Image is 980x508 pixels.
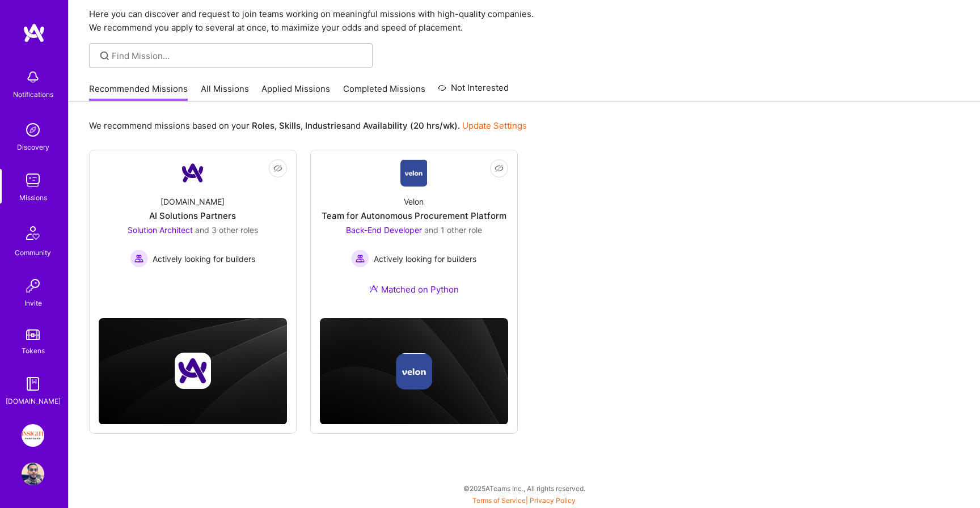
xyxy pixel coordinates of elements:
b: Availability (20 hrs/wk) [363,120,458,131]
i: icon EyeClosed [273,164,282,173]
img: Actively looking for builders [351,249,369,268]
span: and 3 other roles [195,225,258,235]
img: guide book [22,372,44,395]
a: Company LogoVelonTeam for Autonomous Procurement PlatformBack-End Developer and 1 other roleActiv... [320,159,508,309]
div: Community [15,247,51,259]
img: teamwork [22,169,44,192]
img: Company Logo [400,159,427,187]
div: [DOMAIN_NAME] [160,196,225,208]
i: icon EyeClosed [495,164,504,173]
a: Privacy Policy [530,496,576,505]
img: Actively looking for builders [130,249,148,268]
span: Actively looking for builders [153,253,255,265]
img: Insight Partners: Data & AI - Sourcing [22,424,44,447]
span: Solution Architect [128,225,193,235]
div: Velon [404,196,424,208]
div: Invite [24,297,42,309]
div: Matched on Python [369,283,459,295]
img: Company logo [396,353,432,390]
div: Team for Autonomous Procurement Platform [322,210,506,222]
div: Notifications [13,88,53,100]
p: We recommend missions based on your , , and . [89,120,527,132]
div: Discovery [17,141,49,153]
a: Not Interested [438,81,509,101]
a: All Missions [201,83,249,101]
img: discovery [22,118,44,141]
div: Missions [19,192,47,204]
div: AI Solutions Partners [149,210,236,222]
img: tokens [26,329,40,340]
b: Roles [252,120,274,131]
img: cover [99,318,287,425]
a: Insight Partners: Data & AI - Sourcing [19,424,47,447]
img: cover [320,318,508,425]
a: Recommended Missions [89,83,188,101]
a: Update Settings [462,120,527,131]
i: icon SearchGrey [98,49,111,62]
div: © 2025 ATeams Inc., All rights reserved. [68,474,980,502]
img: bell [22,66,44,88]
a: Terms of Service [472,496,526,505]
div: Tokens [22,345,45,357]
span: | [472,496,576,505]
b: Skills [279,120,301,131]
b: Industries [305,120,346,131]
a: User Avatar [19,463,47,485]
img: Community [19,219,47,247]
span: and 1 other role [424,225,482,235]
input: overall type: UNKNOWN_TYPE server type: NO_SERVER_DATA heuristic type: UNKNOWN_TYPE label: Find M... [112,50,364,62]
img: User Avatar [22,463,44,485]
img: Invite [22,274,44,297]
img: Company Logo [179,159,206,187]
img: logo [23,23,45,43]
img: Company logo [175,353,211,389]
a: Applied Missions [261,83,330,101]
a: Company Logo[DOMAIN_NAME]AI Solutions PartnersSolution Architect and 3 other rolesActively lookin... [99,159,287,287]
a: Completed Missions [343,83,425,101]
span: Back-End Developer [346,225,422,235]
img: Ateam Purple Icon [369,284,378,293]
p: Here you can discover and request to join teams working on meaningful missions with high-quality ... [89,7,960,35]
div: [DOMAIN_NAME] [6,395,61,407]
span: Actively looking for builders [374,253,476,265]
